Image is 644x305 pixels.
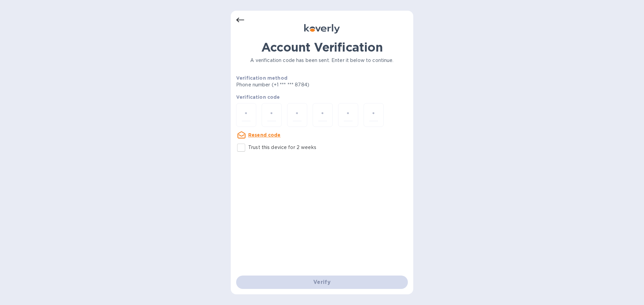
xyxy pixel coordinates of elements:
b: Verification method [236,75,287,81]
p: Verification code [236,94,408,100]
u: Resend code [248,132,281,138]
p: Phone number (+1 *** *** 8784) [236,81,361,88]
p: Trust this device for 2 weeks [248,144,316,151]
h1: Account Verification [236,40,408,54]
p: A verification code has been sent. Enter it below to continue. [236,57,408,64]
